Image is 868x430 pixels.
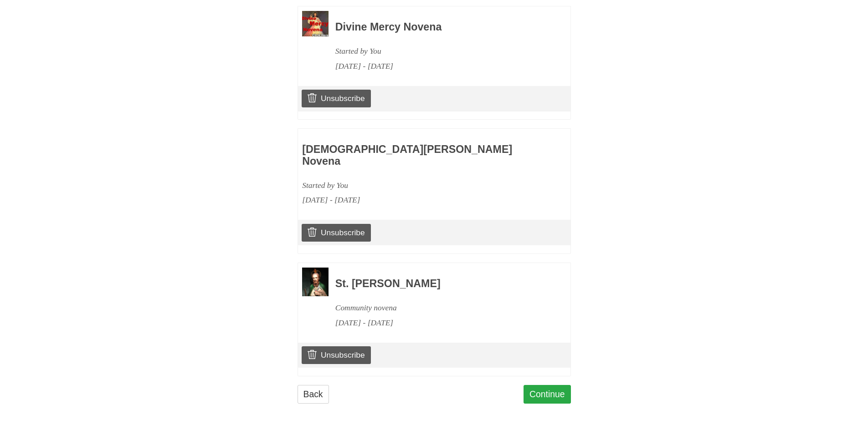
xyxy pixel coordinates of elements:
[335,278,546,290] h3: St. [PERSON_NAME]
[302,192,513,207] div: [DATE] - [DATE]
[335,21,546,33] h3: Divine Mercy Novena
[302,224,370,241] a: Unsubscribe
[335,44,546,59] div: Started by You
[302,90,370,107] a: Unsubscribe
[335,315,546,330] div: [DATE] - [DATE]
[302,268,329,296] img: Novena image
[298,385,329,404] a: Back
[335,300,546,315] div: Community novena
[302,178,513,193] div: Started by You
[302,144,513,167] h3: [DEMOGRAPHIC_DATA][PERSON_NAME] Novena
[302,346,370,364] a: Unsubscribe
[302,11,329,36] img: Novena image
[524,385,571,404] a: Continue
[335,59,546,74] div: [DATE] - [DATE]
